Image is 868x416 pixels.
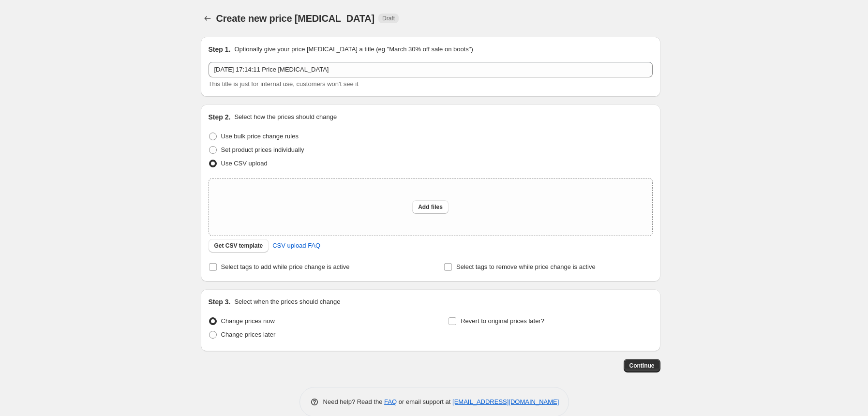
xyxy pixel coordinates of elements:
span: Change prices later [221,331,276,338]
h2: Step 1. [209,45,231,54]
span: or email support at [397,398,452,405]
button: Continue [624,359,660,372]
span: Set product prices individually [221,146,304,153]
span: CSV upload FAQ [272,241,320,251]
button: Price change jobs [201,12,214,25]
button: Get CSV template [209,239,269,253]
p: Select when the prices should change [234,297,340,307]
span: Use CSV upload [221,160,268,167]
button: Add files [412,200,449,214]
h2: Step 3. [209,297,231,307]
a: CSV upload FAQ [267,238,326,253]
span: Continue [629,362,655,370]
span: Use bulk price change rules [221,133,299,140]
p: Optionally give your price [MEDICAL_DATA] a title (eg "March 30% off sale on boots") [234,45,473,54]
span: Create new price [MEDICAL_DATA] [216,13,375,24]
span: Select tags to add while price change is active [221,263,350,270]
a: [EMAIL_ADDRESS][DOMAIN_NAME] [452,398,559,405]
span: Get CSV template [214,242,263,250]
span: Add files [418,203,443,211]
span: Select tags to remove while price change is active [456,263,596,270]
span: Change prices now [221,317,275,325]
span: This title is just for internal use, customers won't see it [209,80,359,88]
span: Draft [382,15,395,22]
input: 30% off holiday sale [209,62,653,77]
p: Select how the prices should change [234,112,337,122]
h2: Step 2. [209,112,231,122]
a: FAQ [384,398,397,405]
span: Revert to original prices later? [461,317,544,325]
span: Need help? Read the [323,398,385,405]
